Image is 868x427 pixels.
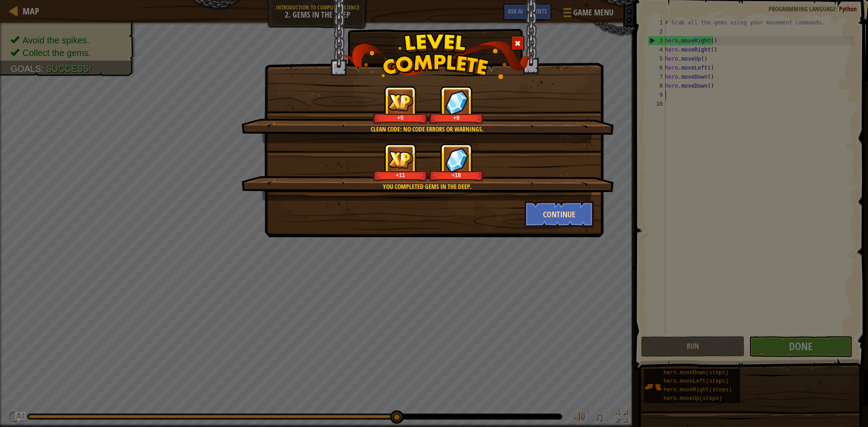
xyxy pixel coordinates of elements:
button: Continue [524,201,594,228]
div: +11 [375,172,426,178]
img: reward_icon_xp.png [388,94,413,111]
div: You completed Gems in the Deep. [284,182,570,191]
img: reward_icon_gems.png [445,90,468,115]
img: reward_icon_xp.png [388,151,413,169]
div: +5 [375,114,426,121]
div: +18 [431,172,482,178]
div: Clean code: no code errors or warnings. [284,125,570,134]
img: reward_icon_gems.png [445,147,468,172]
img: level_complete.png [337,33,531,79]
div: +9 [431,114,482,121]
